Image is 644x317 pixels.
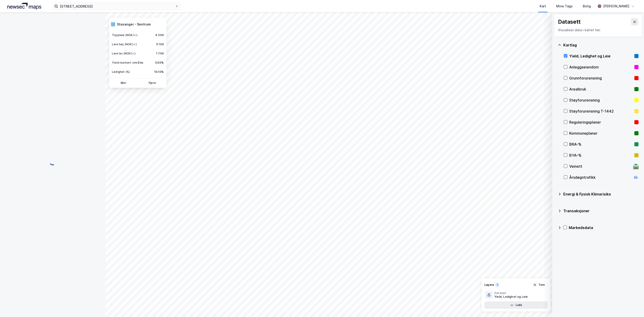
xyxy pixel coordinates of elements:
[495,283,500,287] div: 1
[569,164,631,169] div: Veinett
[139,79,166,87] button: Fjern
[494,291,528,295] div: Dataset
[155,61,164,65] div: 5.50%
[484,283,494,287] div: Layers
[569,97,633,103] div: Støyforurensning
[569,75,633,81] div: Grunnforurensning
[112,70,130,74] div: Ledighet (%)
[49,158,56,166] img: spinner.a6d8c91a73a9ac5275cf975e30b51cfb.svg
[633,163,639,169] div: 🛣️
[569,153,633,158] div: BYA–%
[569,130,633,136] div: Kommuneplaner
[155,33,164,37] div: 4 200
[563,208,638,214] div: Transaksjoner
[154,70,164,74] div: 10.10%
[112,33,137,37] div: Toppleie (NOK/㎡)
[156,52,164,55] div: 1 700
[494,295,528,299] div: Yield, Ledighet og Leie
[569,53,633,59] div: Yield, Ledighet og Leie
[569,64,633,70] div: Anleggseiendom
[112,42,137,46] div: Leie høy (NOK/㎡)
[484,301,548,309] button: Lukk
[112,61,143,65] div: Yield markert område
[569,175,631,180] div: Årsdøgntrafikk
[569,142,633,147] div: BRA–%
[563,42,638,48] div: Kartlag
[583,3,591,9] div: Bolig
[569,86,633,92] div: Arealbruk
[112,52,136,55] div: Leie lav (NOK/㎡)
[156,42,164,46] div: 3 100
[117,22,151,27] div: Stavanger - Sentrum
[7,3,41,10] img: logo.a4113a55bc3d86da70a041830d287a7e.svg
[556,3,573,9] div: Mine Tags
[58,3,175,10] input: Søk på adresse, matrikkel, gårdeiere, leietakere eller personer
[621,295,644,317] div: Kontrollprogram for chat
[558,27,638,33] div: Visualiser data i kartet her.
[569,119,633,125] div: Reguleringsplaner
[603,3,629,9] div: [PERSON_NAME]
[569,108,633,114] div: Støyforurensning T-1442
[569,225,638,230] div: Markedsdata
[540,3,546,9] div: Kart
[621,295,644,317] iframe: Chat Widget
[563,191,638,197] div: Energi & Fysisk Klimarisiko
[558,18,581,25] div: Datasett
[530,281,548,289] button: Tøm
[110,79,137,87] button: Mer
